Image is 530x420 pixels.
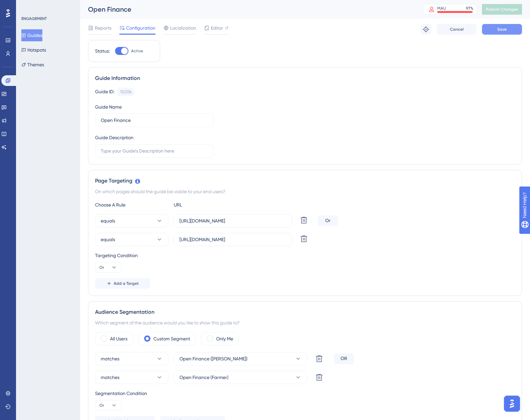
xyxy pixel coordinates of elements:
[95,24,111,32] span: Reports
[179,236,287,243] input: yourwebsite.com/path
[95,262,122,273] button: Or
[21,16,47,21] div: ENGAGEMENT
[95,88,114,96] div: Guide ID:
[174,371,307,384] button: Open Finance (Farmer)
[170,24,196,32] span: Localization
[95,201,168,209] div: Choose A Rule
[101,117,208,124] input: Type your Guide’s Name here
[179,373,228,381] span: Open Finance (Farmer)
[95,47,110,55] div: Status:
[95,188,515,196] div: On which pages should the guide be visible to your end users?
[211,24,223,32] span: Editor
[482,24,522,35] button: Save
[110,335,127,343] label: All Users
[437,24,477,35] button: Cancel
[101,147,208,155] input: Type your Guide’s Description here
[95,177,515,185] div: Page Targeting
[95,103,122,111] div: Guide Name
[21,29,42,41] button: Guides
[16,2,42,10] span: Need Help?
[101,217,115,225] span: equals
[95,251,515,259] div: Targeting Condition
[95,233,168,246] button: equals
[95,400,122,411] button: Or
[99,403,104,408] span: Or
[101,373,119,381] span: matches
[466,6,473,11] div: 97 %
[95,352,168,365] button: matches
[95,389,515,397] div: Segmentation Condition
[482,4,522,15] button: Publish Changes
[95,308,515,316] div: Audience Segmentation
[502,394,522,414] iframe: UserGuiding AI Assistant Launcher
[334,353,354,364] div: OR
[88,5,407,14] div: Open Finance
[101,355,119,363] span: matches
[318,215,338,226] div: Or
[437,6,446,11] div: MAU
[95,74,515,82] div: Guide Information
[95,278,150,289] button: Add a Target
[21,59,44,71] button: Themes
[21,44,46,56] button: Hotspots
[450,27,464,32] span: Cancel
[95,319,515,327] div: Which segment of the audience would you like to show this guide to?
[126,24,155,32] span: Configuration
[179,217,287,224] input: yourwebsite.com/path
[99,265,104,270] span: Or
[120,89,131,95] div: 152336
[216,335,233,343] label: Only Me
[95,134,133,142] div: Guide Description
[95,214,168,227] button: equals
[174,201,247,209] div: URL
[95,371,168,384] button: matches
[486,7,518,12] span: Publish Changes
[153,335,190,343] label: Custom Segment
[174,352,307,365] button: Open Finance ([PERSON_NAME])
[497,27,507,32] span: Save
[131,48,143,54] span: Active
[179,355,247,363] span: Open Finance ([PERSON_NAME])
[114,281,139,286] span: Add a Target
[101,235,115,243] span: equals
